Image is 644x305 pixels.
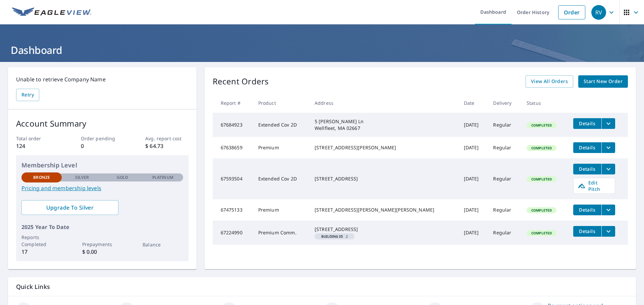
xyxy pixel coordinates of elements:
[577,166,597,172] span: Details
[21,91,34,99] span: Retry
[573,164,601,174] button: detailsBtn-67593504
[577,228,597,234] span: Details
[321,235,343,238] em: Building ID
[253,137,309,158] td: Premium
[315,207,453,213] div: [STREET_ADDRESS][PERSON_NAME][PERSON_NAME]
[459,158,488,199] td: [DATE]
[577,207,597,213] span: Details
[526,75,573,88] a: View All Orders
[213,137,253,158] td: 67638659
[573,178,615,194] a: Edit Pitch
[601,164,615,174] button: filesDropdownBtn-67593504
[315,118,453,132] div: 5 [PERSON_NAME] Ln Wellfleet, MA 02667
[213,199,253,221] td: 67475133
[573,118,601,129] button: detailsBtn-67684923
[27,204,113,211] span: Upgrade To Silver
[459,199,488,221] td: [DATE]
[459,221,488,245] td: [DATE]
[558,5,585,19] a: Order
[81,142,124,150] p: 0
[16,142,59,150] p: 124
[577,144,597,151] span: Details
[577,120,597,127] span: Details
[21,248,62,256] p: 17
[459,93,488,113] th: Date
[145,135,188,142] p: Avg. report cost
[253,93,309,113] th: Product
[315,226,453,233] div: [STREET_ADDRESS]
[21,161,183,170] p: Membership Level
[213,75,269,88] p: Recent Orders
[16,75,189,83] p: Unable to retrieve Company Name
[21,223,183,231] p: 2025 Year To Date
[16,118,189,130] p: Account Summary
[143,241,183,248] p: Balance
[601,142,615,153] button: filesDropdownBtn-67638659
[152,174,173,180] p: Platinum
[21,234,62,248] p: Reports Completed
[81,135,124,142] p: Order pending
[315,175,453,182] div: [STREET_ADDRESS]
[16,89,39,101] button: Retry
[315,144,453,151] div: [STREET_ADDRESS][PERSON_NAME]
[573,226,601,237] button: detailsBtn-67224990
[21,200,118,215] a: Upgrade To Silver
[591,5,606,20] div: RV
[82,241,122,248] p: Prepayments
[521,93,568,113] th: Status
[33,174,50,180] p: Bronze
[527,123,556,128] span: Completed
[253,158,309,199] td: Extended Cov 2D
[531,77,568,86] span: View All Orders
[488,221,521,245] td: Regular
[488,93,521,113] th: Delivery
[601,226,615,237] button: filesDropdownBtn-67224990
[213,158,253,199] td: 67593504
[82,248,122,256] p: $ 0.00
[253,221,309,245] td: Premium Comm.
[16,135,59,142] p: Total order
[253,199,309,221] td: Premium
[578,179,611,192] span: Edit Pitch
[213,113,253,137] td: 67684923
[117,174,128,180] p: Gold
[488,199,521,221] td: Regular
[317,235,352,238] span: 2
[584,77,623,86] span: Start New Order
[213,93,253,113] th: Report #
[601,118,615,129] button: filesDropdownBtn-67684923
[488,137,521,158] td: Regular
[213,221,253,245] td: 67224990
[573,142,601,153] button: detailsBtn-67638659
[75,174,89,180] p: Silver
[527,146,556,150] span: Completed
[488,113,521,137] td: Regular
[527,208,556,213] span: Completed
[145,142,188,150] p: $ 64.73
[8,43,636,57] h1: Dashboard
[253,113,309,137] td: Extended Cov 2D
[601,205,615,215] button: filesDropdownBtn-67475133
[21,184,183,192] a: Pricing and membership levels
[309,93,459,113] th: Address
[573,205,601,215] button: detailsBtn-67475133
[12,7,91,17] img: EV Logo
[527,231,556,235] span: Completed
[488,158,521,199] td: Regular
[459,137,488,158] td: [DATE]
[527,177,556,181] span: Completed
[16,283,628,291] p: Quick Links
[578,75,628,88] a: Start New Order
[459,113,488,137] td: [DATE]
